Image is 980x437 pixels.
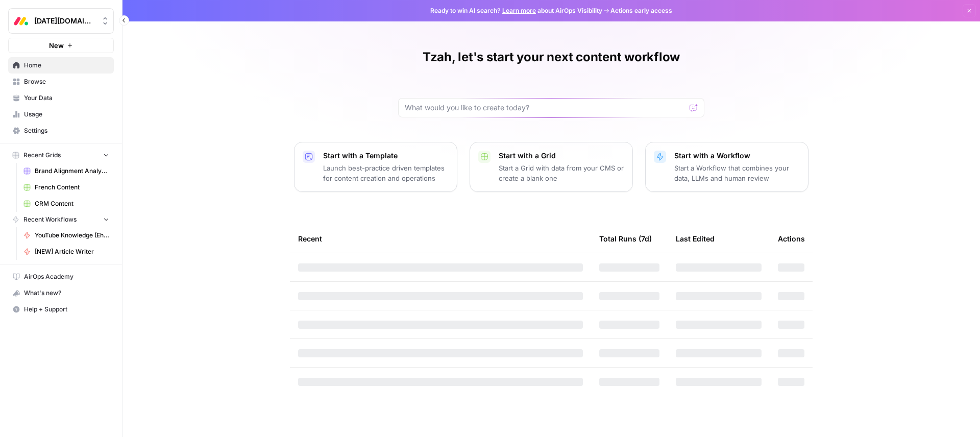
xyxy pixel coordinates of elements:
[19,244,114,260] a: [NEW] Article Writer
[430,6,602,15] span: Ready to win AI search? about AirOps Visibility
[24,93,109,103] span: Your Data
[19,179,114,196] a: French Content
[645,142,808,192] button: Start with a WorkflowStart a Workflow that combines your data, LLMs and human review
[8,90,114,106] a: Your Data
[24,77,109,86] span: Browse
[24,61,109,70] span: Home
[23,151,61,160] span: Recent Grids
[8,212,114,227] button: Recent Workflows
[8,269,114,285] a: AirOps Academy
[35,183,109,192] span: French Content
[778,225,805,253] div: Actions
[8,74,114,90] a: Browse
[8,123,114,139] a: Settings
[323,163,449,183] p: Launch best-practice driven templates for content creation and operations
[19,163,114,179] a: Brand Alignment Analyzer
[674,163,800,183] p: Start a Workflow that combines your data, LLMs and human review
[405,103,685,113] input: What would you like to create today?
[12,12,30,30] img: Monday.com Logo
[502,7,536,14] a: Learn more
[294,142,457,192] button: Start with a TemplateLaunch best-practice driven templates for content creation and operations
[470,142,633,192] button: Start with a GridStart a Grid with data from your CMS or create a blank one
[8,148,114,163] button: Recent Grids
[24,110,109,119] span: Usage
[19,227,114,244] a: YouTube Knowledge (Ehud)
[34,16,96,26] span: [DATE][DOMAIN_NAME]
[35,247,109,256] span: [NEW] Article Writer
[49,40,64,51] span: New
[499,163,624,183] p: Start a Grid with data from your CMS or create a blank one
[19,196,114,212] a: CRM Content
[423,49,680,65] h1: Tzah, let's start your next content workflow
[8,106,114,123] a: Usage
[8,38,114,53] button: New
[599,225,652,253] div: Total Runs (7d)
[23,215,77,224] span: Recent Workflows
[8,285,114,301] button: What's new?
[8,301,114,318] button: Help + Support
[676,225,715,253] div: Last Edited
[8,8,114,34] button: Workspace: Monday.com
[8,57,114,74] a: Home
[323,151,449,161] p: Start with a Template
[9,285,113,301] div: What's new?
[35,199,109,208] span: CRM Content
[298,225,583,253] div: Recent
[24,305,109,314] span: Help + Support
[24,126,109,135] span: Settings
[674,151,800,161] p: Start with a Workflow
[499,151,624,161] p: Start with a Grid
[35,166,109,176] span: Brand Alignment Analyzer
[610,6,672,15] span: Actions early access
[24,272,109,281] span: AirOps Academy
[35,231,109,240] span: YouTube Knowledge (Ehud)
